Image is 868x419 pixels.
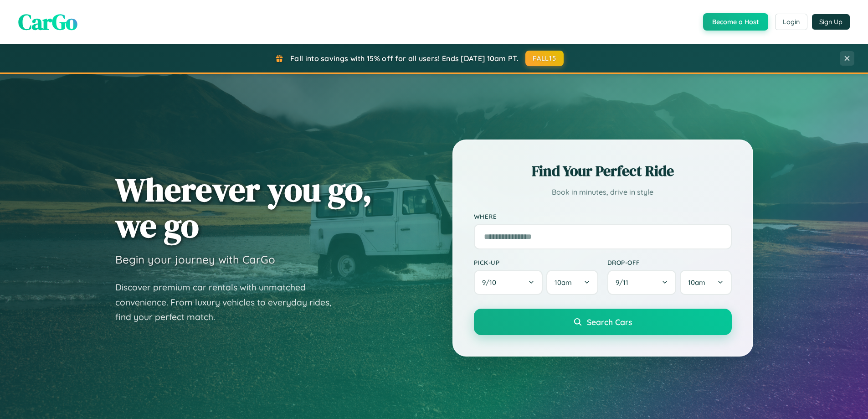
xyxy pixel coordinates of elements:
[587,317,632,327] span: Search Cars
[115,171,372,243] h1: Wherever you go, we go
[688,278,705,287] span: 10am
[616,278,633,287] span: 9 / 11
[290,54,519,63] span: Fall into savings with 15% off for all users! Ends [DATE] 10am PT.
[703,13,768,31] button: Become a Host
[525,51,564,66] button: FALL15
[607,270,677,295] button: 9/11
[680,270,731,295] button: 10am
[775,14,807,30] button: Login
[607,259,732,266] label: Drop-off
[482,278,501,287] span: 9 / 10
[474,186,732,199] p: Book in minutes, drive in style
[474,270,543,295] button: 9/10
[474,212,732,220] label: Where
[474,309,732,335] button: Search Cars
[115,280,343,325] p: Discover premium car rentals with unmatched convenience. From luxury vehicles to everyday rides, ...
[546,270,598,295] button: 10am
[555,278,572,287] span: 10am
[18,7,77,37] span: CarGo
[474,259,598,266] label: Pick-up
[812,14,850,30] button: Sign Up
[474,161,732,181] h2: Find Your Perfect Ride
[115,253,275,266] h3: Begin your journey with CarGo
